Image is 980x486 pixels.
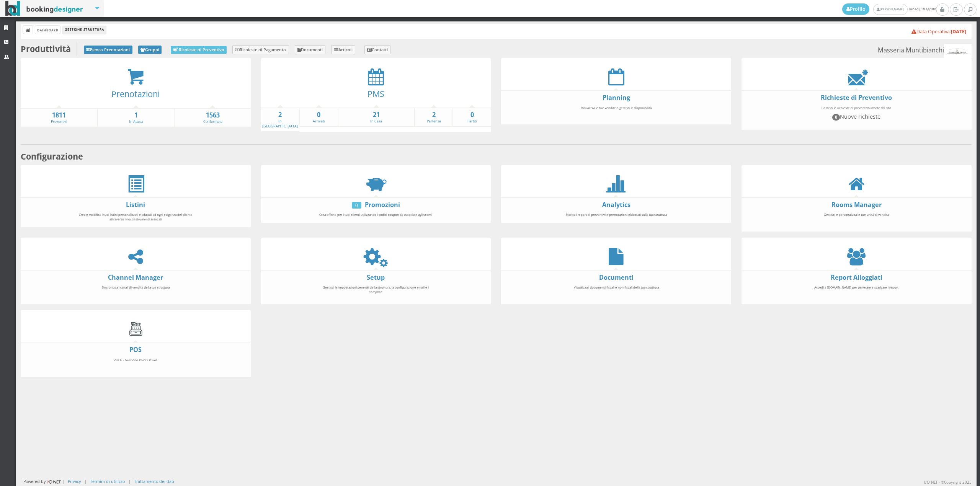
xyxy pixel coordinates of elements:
[331,45,355,54] a: Articoli
[63,26,106,34] li: Gestione Struttura
[603,93,630,102] a: Planning
[300,111,338,124] a: 0Arrivati
[21,151,83,162] b: Configurazione
[98,111,174,120] strong: 1
[794,102,918,127] div: Gestisci le richieste di preventivo inviate dal sito
[821,93,892,102] a: Richieste di Preventivo
[415,111,452,124] a: 2Partenze
[108,273,163,282] a: Channel Manager
[21,111,97,124] a: 1811Preventivi
[46,479,62,485] img: ionet_small_logo.png
[90,478,125,484] a: Termini di utilizzo
[794,209,918,229] div: Gestisci e personalizza le tue unità di vendita
[453,111,491,124] a: 0Partiti
[128,478,131,484] div: |
[873,4,907,15] a: [PERSON_NAME]
[831,273,882,282] a: Report Alloggiati
[832,114,840,120] span: 0
[338,111,414,124] a: 21In Casa
[134,478,174,484] a: Trattamento dei dati
[911,28,966,35] a: Data Operativa:[DATE]
[5,1,83,16] img: BookingDesigner.com
[295,45,326,54] a: Documenti
[129,346,142,354] a: POS
[415,111,452,119] strong: 2
[21,43,71,54] b: Produttività
[300,111,338,119] strong: 0
[453,111,491,119] strong: 0
[232,45,289,54] a: Richieste di Pagamento
[352,202,361,209] div: 0
[842,3,870,15] a: Profilo
[261,111,299,119] strong: 2
[138,46,162,54] a: Gruppi
[68,478,81,484] a: Privacy
[314,209,438,220] div: Crea offerte per i tuoi clienti utilizzando i codici coupon da associare agli sconti
[878,44,971,58] small: Masseria Muntibianchi
[599,273,634,282] a: Documenti
[367,88,384,99] a: PMS
[171,46,227,54] a: Richieste di Preventivo
[602,201,630,209] a: Analytics
[175,111,250,124] a: 1563Confermate
[73,282,198,302] div: Sincronizza i canali di vendita della tua struttura
[23,478,64,485] div: Powered by |
[794,282,918,302] div: Accedi a [DOMAIN_NAME] per generare e scaricare i report
[951,28,966,35] b: [DATE]
[98,111,174,124] a: 1In Attesa
[84,46,132,54] a: Elenco Prenotazioni
[554,282,678,302] div: Visualizza i documenti fiscali e non fiscali della tua struttura
[842,3,936,15] span: lunedì, 18 agosto
[21,111,97,120] strong: 1811
[73,354,198,375] div: ioPOS - Gestione Point Of Sale
[364,45,391,54] a: Contatti
[944,44,971,58] img: 56db488bc92111ef969d06d5a9c234c7.png
[367,273,385,282] a: Setup
[798,113,915,120] h4: Nuove richieste
[126,201,145,209] a: Listini
[831,201,882,209] a: Rooms Manager
[84,478,87,484] div: |
[314,282,438,302] div: Gestisci le impostazioni generali della struttura, la configurazione email e i template
[127,320,144,338] img: cash-register.gif
[554,209,678,220] div: Scarica i report di preventivi e prenotazioni elaborati sulla tua struttura
[35,26,60,34] a: Dashboard
[175,111,250,120] strong: 1563
[365,201,400,209] a: Promozioni
[261,111,299,129] a: 2In [GEOGRAPHIC_DATA]
[338,111,414,119] strong: 21
[73,209,198,225] div: Crea e modifica i tuoi listini personalizzati e adattali ad ogni esigenza del cliente attraverso ...
[554,102,678,122] div: Visualizza le tue vendite e gestisci la disponibilità
[111,88,160,99] a: Prenotazioni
